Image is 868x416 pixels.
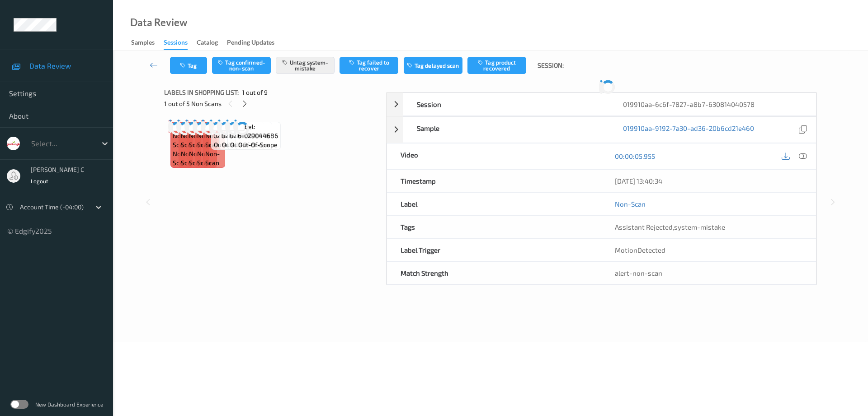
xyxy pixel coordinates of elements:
button: Untag system-mistake [276,57,335,74]
a: Samples [131,37,164,49]
button: Tag confirmed-non-scan [212,57,271,74]
a: 00:00:05.955 [615,152,655,161]
span: Assistant Rejected [615,223,673,231]
div: Tags [387,216,602,238]
div: 1 out of 5 Non Scans [164,98,380,109]
div: Session [403,93,610,116]
div: Timestamp [387,170,602,192]
span: out-of-scope [238,140,278,149]
div: Match Strength [387,262,602,284]
span: 1 out of 9 [242,88,268,97]
div: Pending Updates [227,38,274,49]
div: Samples [131,38,155,49]
a: 019910aa-9192-7a30-ad36-20b6cd21e460 [623,124,754,136]
div: alert-non-scan [615,268,802,277]
div: Sample [403,117,610,143]
span: non-scan [205,149,222,167]
a: Non-Scan [615,199,646,208]
span: non-scan [197,149,214,167]
span: Label: 61029044686 [238,122,278,140]
span: non-scan [189,149,206,167]
span: Label: Non-Scan [197,122,214,149]
div: [DATE] 13:40:34 [615,176,802,185]
span: out-of-scope [230,140,269,149]
span: Session: [538,61,564,70]
span: Label: Non-Scan [181,122,198,149]
span: non-scan [173,149,190,167]
button: Tag [170,57,207,74]
a: Catalog [197,37,227,49]
span: Label: Non-Scan [205,122,222,149]
div: Label Trigger [387,239,602,261]
div: Sessions [164,38,188,50]
button: Tag product recovered [467,57,526,74]
span: Label: Non-Scan [173,122,190,149]
div: Data Review [130,18,187,27]
span: out-of-scope [214,140,253,149]
div: Video [387,143,602,169]
a: Pending Updates [227,37,283,49]
span: Label: Non-Scan [189,122,206,149]
span: out-of-scope [222,140,261,149]
div: Catalog [197,38,218,49]
span: system-mistake [674,223,725,231]
span: non-scan [181,149,198,167]
a: Sessions [164,37,197,50]
button: Tag failed to recover [340,57,398,74]
div: MotionDetected [601,239,816,261]
span: Labels in shopping list: [164,88,239,97]
button: Tag delayed scan [404,57,462,74]
div: 019910aa-6c6f-7827-a8b7-630814040578 [609,93,816,116]
div: Session019910aa-6c6f-7827-a8b7-630814040578 [387,92,816,116]
span: , [615,223,725,231]
div: Label [387,193,602,215]
div: Sample019910aa-9192-7a30-ad36-20b6cd21e460 [387,116,816,143]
